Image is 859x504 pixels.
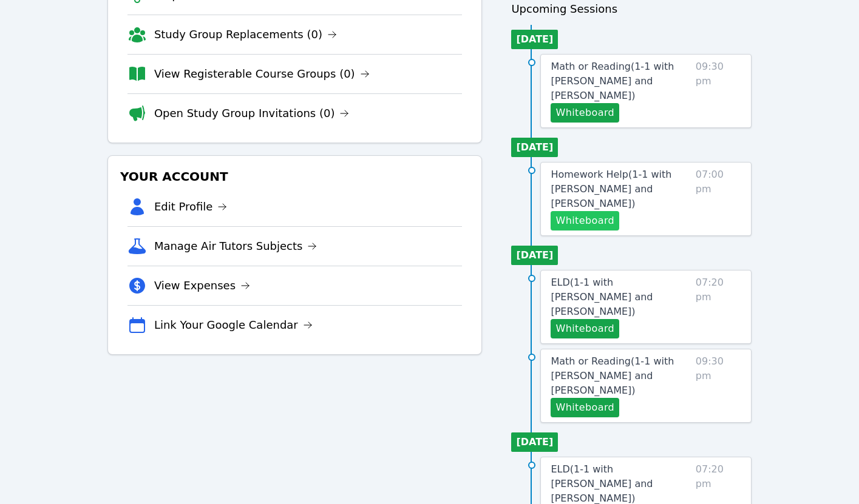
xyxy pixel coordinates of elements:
[551,61,674,101] span: Math or Reading ( 1-1 with [PERSON_NAME] and [PERSON_NAME] )
[551,355,674,396] span: Math or Reading ( 1-1 with [PERSON_NAME] and [PERSON_NAME] )
[154,198,228,215] a: Edit Profile
[696,354,741,417] span: 09:30 pm
[511,138,558,157] li: [DATE]
[696,275,741,338] span: 07:20 pm
[551,463,653,504] span: ELD ( 1-1 with [PERSON_NAME] and [PERSON_NAME] )
[551,354,690,398] a: Math or Reading(1-1 with [PERSON_NAME] and [PERSON_NAME])
[154,26,337,43] a: Study Group Replacements (0)
[551,277,653,317] span: ELD ( 1-1 with [PERSON_NAME] and [PERSON_NAME] )
[154,277,250,294] a: View Expenses
[154,105,350,122] a: Open Study Group Invitations (0)
[154,66,370,82] a: View Registerable Course Groups (0)
[511,432,558,452] li: [DATE]
[154,317,313,334] a: Link Your Google Calendar
[511,1,752,18] h3: Upcoming Sessions
[511,246,558,265] li: [DATE]
[154,238,317,255] a: Manage Air Tutors Subjects
[551,169,671,209] span: Homework Help ( 1-1 with [PERSON_NAME] and [PERSON_NAME] )
[551,211,619,230] button: Whiteboard
[551,398,619,417] button: Whiteboard
[696,59,741,123] span: 09:30 pm
[551,103,619,123] button: Whiteboard
[551,275,690,319] a: ELD(1-1 with [PERSON_NAME] and [PERSON_NAME])
[551,167,690,211] a: Homework Help(1-1 with [PERSON_NAME] and [PERSON_NAME])
[118,166,472,187] h3: Your Account
[696,167,741,230] span: 07:00 pm
[551,59,690,103] a: Math or Reading(1-1 with [PERSON_NAME] and [PERSON_NAME])
[551,319,619,338] button: Whiteboard
[511,30,558,49] li: [DATE]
